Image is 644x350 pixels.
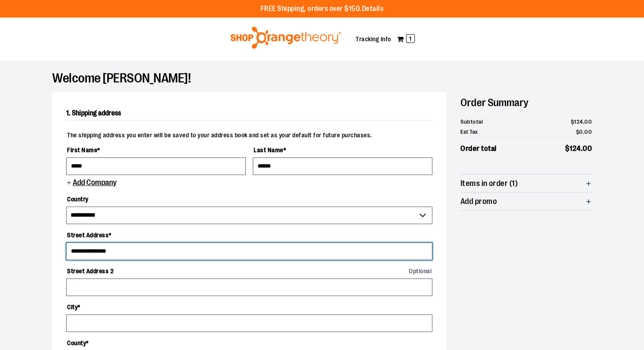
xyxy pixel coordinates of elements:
[66,143,246,157] label: First Name *
[570,144,581,153] span: 124
[579,129,583,135] span: 0
[460,197,497,206] span: Add promo
[52,75,592,82] h1: Welcome [PERSON_NAME]!
[229,27,343,49] img: Shop Orangetheory
[583,118,585,125] span: .
[460,118,483,126] span: Subtotal
[66,228,432,243] label: Street Address *
[406,34,415,43] span: 1
[66,300,432,314] label: City *
[460,128,478,136] span: Est Tax
[583,129,585,135] span: .
[409,268,432,274] span: Optional
[576,129,580,135] span: $
[66,179,117,188] button: Add Company
[460,92,592,113] h2: Order Summary
[460,175,592,192] button: Items in order (1)
[460,179,518,188] span: Items in order (1)
[581,144,583,153] span: .
[66,264,432,279] label: Street Address 2
[565,144,570,153] span: $
[574,118,583,125] span: 124
[356,36,391,43] a: Tracking Info
[460,193,592,210] button: Add promo
[460,143,497,154] span: Order total
[571,118,574,125] span: $
[362,5,384,13] a: Details
[584,129,592,135] span: 00
[66,106,432,121] h2: 1. Shipping address
[66,128,432,139] p: The shipping address you enter will be saved to your address book and set as your default for fut...
[583,144,592,153] span: 00
[72,179,117,187] span: Add Company
[253,143,432,157] label: Last Name *
[66,192,432,207] label: Country
[261,4,384,14] p: FREE Shipping, orders over $150.
[584,118,592,125] span: 00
